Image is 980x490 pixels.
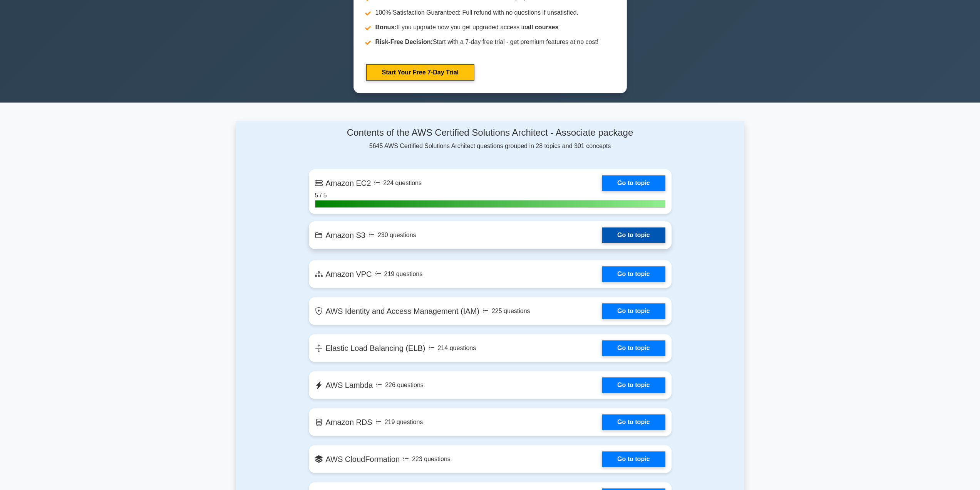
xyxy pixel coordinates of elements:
a: Go to topic [602,377,665,393]
a: Go to topic [602,266,665,282]
a: Go to topic [602,340,665,356]
a: Start Your Free 7-Day Trial [366,64,474,81]
h4: Contents of the AWS Certified Solutions Architect - Associate package [309,127,672,138]
a: Go to topic [602,414,665,430]
a: Go to topic [602,175,665,191]
div: 5645 AWS Certified Solutions Architect questions grouped in 28 topics and 301 concepts [309,127,672,151]
a: Go to topic [602,451,665,467]
a: Go to topic [602,227,665,243]
a: Go to topic [602,303,665,319]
